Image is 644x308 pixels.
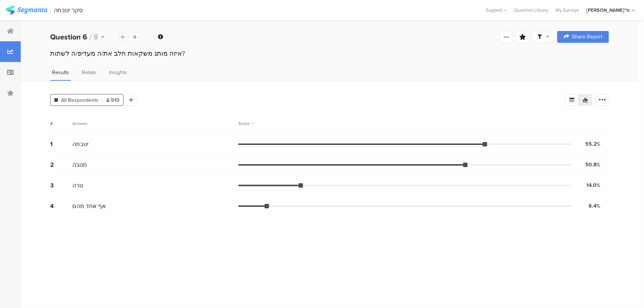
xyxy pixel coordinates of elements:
span: אף אחד מהם [72,202,106,210]
span: All Respondents [61,96,99,104]
span: Insights [109,69,127,76]
span: / [89,31,92,42]
span: טרה [72,181,83,190]
div: | [50,6,51,14]
div: Score [238,120,254,127]
img: segmanta logo [6,6,47,15]
div: 1 [50,140,72,148]
span: יטבתה [72,140,89,148]
span: 910 [106,96,120,104]
div: 6.4% [589,202,600,210]
span: Results [52,69,69,76]
span: Share Report [572,34,602,39]
a: Question Library [510,7,552,14]
div: 3 [50,181,72,190]
div: # [50,120,72,127]
a: My Surveys [552,7,583,14]
div: סקר יטבתה [54,7,83,14]
div: 4 [50,202,72,210]
span: 8 [94,31,98,42]
div: איזה מותג משקאות חלב את/ה מעדיפ/ה לשתות? [50,49,609,58]
span: Relate [82,69,96,76]
div: 55.2% [585,140,600,148]
div: 14.0% [586,181,600,189]
div: Support [486,4,507,16]
div: [PERSON_NAME]"מ [586,7,630,14]
b: Question 6 [50,31,87,42]
span: תנובה [72,160,87,169]
div: Answer [72,120,87,127]
div: 50.8% [585,161,600,169]
div: 2 [50,160,72,169]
